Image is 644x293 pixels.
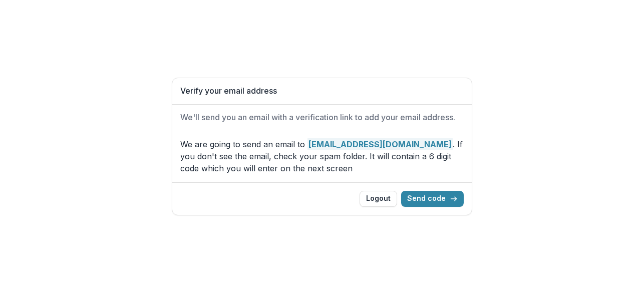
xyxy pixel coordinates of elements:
[360,191,397,207] button: Logout
[180,86,464,96] h1: Verify your email address
[307,138,453,150] strong: [EMAIL_ADDRESS][DOMAIN_NAME]
[401,191,464,207] button: Send code
[180,138,464,174] p: We are going to send an email to . If you don't see the email, check your spam folder. It will co...
[180,113,464,122] h2: We'll send you an email with a verification link to add your email address.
